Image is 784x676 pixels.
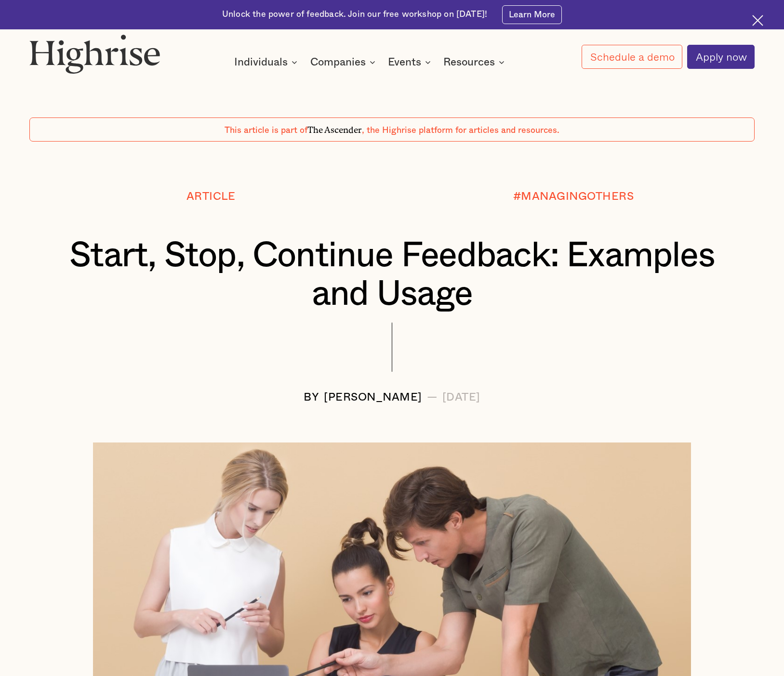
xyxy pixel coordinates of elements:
span: This article is part of [225,126,307,134]
div: [PERSON_NAME] [324,391,422,403]
div: #MANAGINGOTHERS [513,191,634,203]
div: Events [388,56,421,68]
div: BY [304,391,319,403]
a: Learn More [502,5,562,24]
span: The Ascender [307,123,362,133]
img: Cross icon [752,15,763,26]
div: [DATE] [442,391,480,403]
a: Apply now [687,45,755,69]
div: Unlock the power of feedback. Join our free workshop on [DATE]! [222,9,487,20]
a: Schedule a demo [582,45,682,68]
div: Article [186,191,236,203]
h1: Start, Stop, Continue Feedback: Examples and Usage [60,237,725,313]
div: Resources [443,56,495,68]
img: Highrise logo [29,34,160,74]
div: — [427,391,438,403]
div: Companies [310,56,366,68]
div: Individuals [234,56,288,68]
span: , the Highrise platform for articles and resources. [362,126,559,134]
